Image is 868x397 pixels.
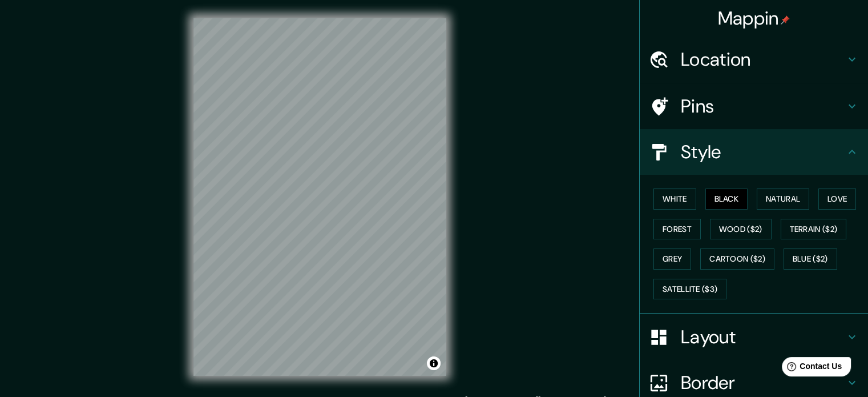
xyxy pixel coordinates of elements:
iframe: Help widget launcher [766,352,855,384]
button: White [653,189,696,210]
button: Love [818,189,856,210]
button: Cartoon ($2) [700,248,774,270]
div: Pins [640,83,868,129]
h4: Pins [681,95,845,118]
button: Satellite ($3) [653,279,726,300]
button: Wood ($2) [710,219,772,240]
div: Layout [640,314,868,360]
div: Style [640,129,868,175]
h4: Location [681,48,845,71]
button: Grey [653,248,691,270]
img: pin-icon.png [781,15,790,25]
button: Toggle attribution [427,356,441,370]
h4: Style [681,141,845,163]
button: Forest [653,219,701,240]
h4: Layout [681,326,845,348]
button: Terrain ($2) [781,219,847,240]
button: Blue ($2) [784,248,837,270]
button: Natural [757,189,809,210]
h4: Border [681,371,845,394]
canvas: Map [193,18,446,376]
button: Black [705,189,748,210]
div: Location [640,37,868,82]
h4: Mappin [718,7,790,30]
